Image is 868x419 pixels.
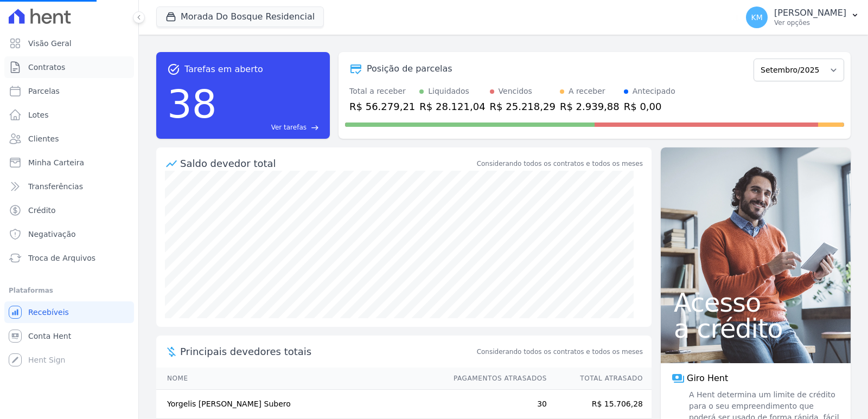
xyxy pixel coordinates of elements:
[156,368,443,390] th: Nome
[737,2,868,33] button: KM [PERSON_NAME] Ver opções
[167,63,180,76] span: task_alt
[367,62,452,75] div: Posição de parcelas
[28,253,95,263] span: Troca de Arquivos
[28,109,49,120] span: Lotes
[28,86,60,96] span: Parcelas
[28,181,83,192] span: Transferências
[28,205,56,216] span: Crédito
[443,368,547,390] th: Pagamentos Atrasados
[28,157,84,168] span: Minha Carteira
[311,124,319,132] span: east
[633,86,675,97] div: Antecipado
[477,347,643,357] span: Considerando todos os contratos e todos os meses
[443,390,547,419] td: 30
[547,368,652,390] th: Total Atrasado
[624,99,675,114] div: R$ 0,00
[167,76,217,132] div: 38
[4,199,134,221] a: Crédito
[774,8,846,18] p: [PERSON_NAME]
[4,152,134,173] a: Minha Carteira
[28,307,69,318] span: Recebíveis
[28,38,72,49] span: Visão Geral
[687,372,728,385] span: Giro Hent
[9,284,130,297] div: Plataformas
[547,390,652,419] td: R$ 15.706,28
[4,325,134,347] a: Conta Hent
[774,18,846,27] p: Ver opções
[180,156,475,171] div: Saldo devedor total
[4,223,134,245] a: Negativação
[4,33,134,54] a: Visão Geral
[28,229,76,240] span: Negativação
[569,86,605,97] div: A receber
[499,86,532,97] div: Vencidos
[560,99,620,114] div: R$ 2.939,88
[4,104,134,126] a: Lotes
[4,128,134,150] a: Clientes
[419,99,485,114] div: R$ 28.121,04
[184,63,263,76] span: Tarefas em aberto
[156,390,443,419] td: Yorgelis [PERSON_NAME] Subero
[4,247,134,269] a: Troca de Arquivos
[349,99,415,114] div: R$ 56.279,21
[751,14,762,21] span: KM
[4,176,134,197] a: Transferências
[674,289,838,315] span: Acesso
[4,80,134,102] a: Parcelas
[477,159,643,169] div: Considerando todos os contratos e todos os meses
[221,123,319,132] a: Ver tarefas east
[28,62,65,73] span: Contratos
[4,56,134,78] a: Contratos
[4,301,134,323] a: Recebíveis
[180,344,475,359] span: Principais devedores totais
[156,7,324,27] button: Morada Do Bosque Residencial
[349,86,415,97] div: Total a receber
[28,331,71,341] span: Conta Hent
[428,86,469,97] div: Liquidados
[490,99,556,114] div: R$ 25.218,29
[271,123,307,132] span: Ver tarefas
[28,133,59,144] span: Clientes
[674,315,838,341] span: a crédito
